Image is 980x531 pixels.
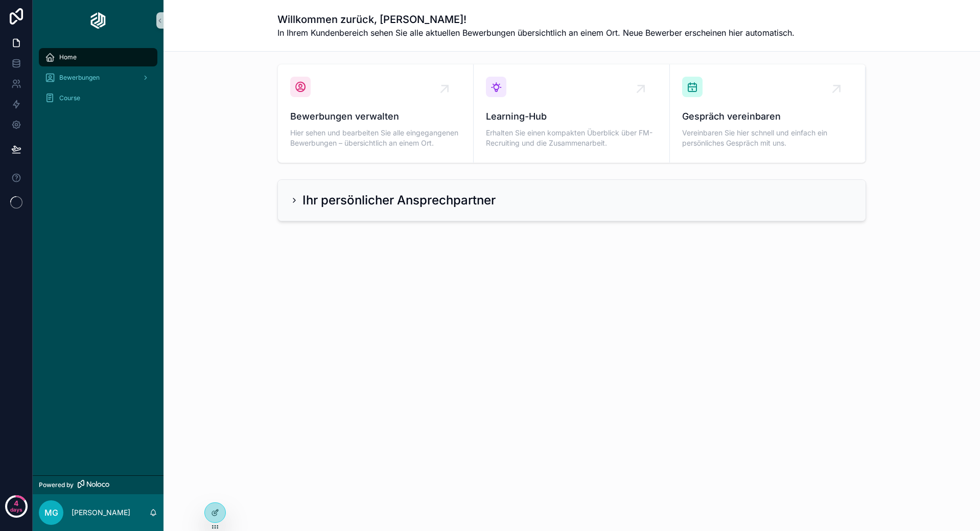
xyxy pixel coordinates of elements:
[59,53,77,61] span: Home
[290,128,461,148] span: Hier sehen und bearbeiten Sie alle eingegangenen Bewerbungen – übersichtlich an einem Ort.
[59,94,80,102] span: Course
[278,64,474,163] a: Bewerbungen verwaltenHier sehen und bearbeiten Sie alle eingegangenen Bewerbungen – übersichtlich...
[59,74,100,82] span: Bewerbungen
[39,89,157,107] a: Course
[14,498,18,509] p: 4
[682,109,853,124] span: Gespräch vereinbaren
[277,27,795,39] span: In Ihrem Kundenbereich sehen Sie alle aktuellen Bewerbungen übersichtlich an einem Ort. Neue Bewe...
[39,481,74,489] span: Powered by
[90,12,106,29] img: App logo
[277,12,795,27] h1: Willkommen zurück, [PERSON_NAME]!
[33,475,164,494] a: Powered by
[72,507,130,518] p: [PERSON_NAME]
[682,128,853,148] span: Vereinbaren Sie hier schnell und einfach ein persönliches Gespräch mit uns.
[10,502,22,517] p: days
[290,109,461,124] span: Bewerbungen verwalten
[39,68,157,87] a: Bewerbungen
[486,109,657,124] span: Learning-Hub
[39,48,157,66] a: Home
[474,64,669,163] a: Learning-HubErhalten Sie einen kompakten Überblick über FM-Recruiting und die Zusammenarbeit.
[670,64,866,163] a: Gespräch vereinbarenVereinbaren Sie hier schnell und einfach ein persönliches Gespräch mit uns.
[44,506,58,519] span: MG
[302,192,496,209] h2: Ihr persönlicher Ansprechpartner
[33,41,164,121] div: scrollable content
[486,128,657,148] span: Erhalten Sie einen kompakten Überblick über FM-Recruiting und die Zusammenarbeit.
